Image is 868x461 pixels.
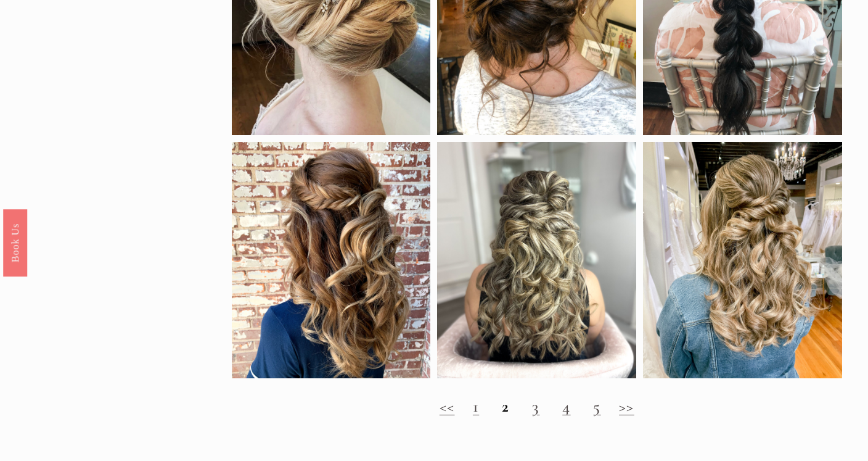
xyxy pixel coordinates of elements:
strong: 2 [502,396,509,417]
a: >> [619,396,634,417]
a: << [440,396,455,417]
a: 1 [473,396,479,417]
a: 4 [562,396,570,417]
a: 5 [593,396,600,417]
a: Book Us [3,209,27,276]
a: 3 [532,396,539,417]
